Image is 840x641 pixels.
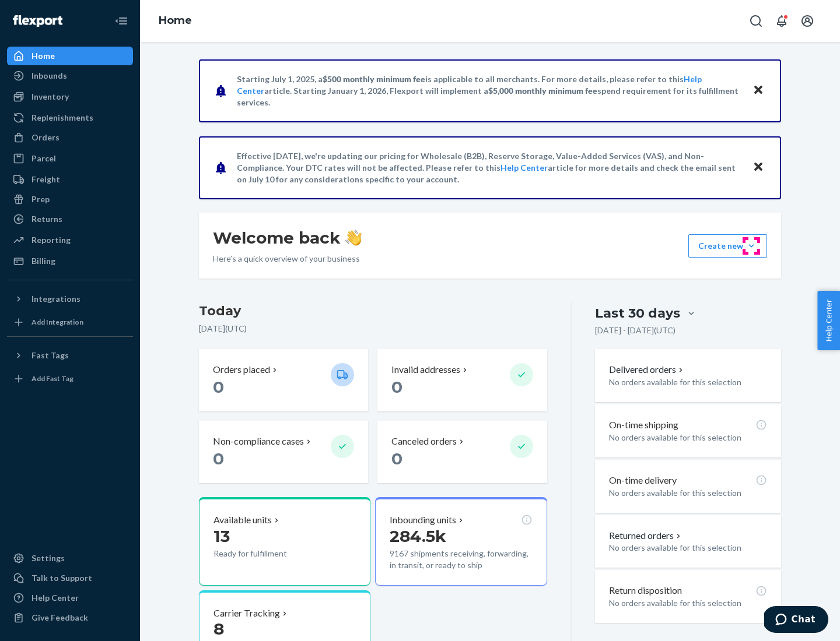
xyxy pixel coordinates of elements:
button: Invalid addresses 0 [377,349,547,411]
a: Parcel [7,149,133,168]
a: Orders [7,128,133,147]
button: Talk to Support [7,569,133,587]
a: Help Center [7,589,133,607]
div: Integrations [32,293,80,305]
div: Prep [32,193,50,205]
p: No orders available for this selection [609,597,767,609]
span: 284.5k [390,526,446,546]
p: On-time shipping [609,418,678,432]
div: Reporting [32,234,71,246]
p: Non-compliance cases [213,435,304,448]
a: Returns [7,210,133,228]
div: Talk to Support [32,572,92,584]
span: 0 [391,377,402,397]
div: Billing [32,255,55,267]
div: Parcel [32,153,56,164]
a: Inbounds [7,66,133,85]
img: Flexport logo [13,15,62,27]
ol: breadcrumbs [149,4,201,38]
div: Settings [32,552,65,564]
h3: Today [199,302,547,320]
a: Replenishments [7,108,133,127]
a: Reporting [7,231,133,249]
button: Close [751,159,766,176]
span: 0 [213,377,224,397]
p: Return disposition [609,584,682,597]
button: Delivered orders [609,363,685,376]
a: Home [159,14,192,27]
div: Inbounds [32,70,67,82]
button: Inbounding units284.5k9167 shipments receiving, forwarding, in transit, or ready to ship [375,497,547,586]
iframe: Opens a widget where you can chat to one of our agents [764,606,828,635]
a: Add Integration [7,313,133,332]
div: Returns [32,213,62,225]
button: Integrations [7,290,133,308]
div: Home [32,50,55,62]
button: Open notifications [770,9,793,33]
span: 13 [213,526,230,546]
a: Home [7,47,133,65]
button: Canceled orders 0 [377,421,547,483]
h1: Welcome back [213,227,362,248]
p: [DATE] ( UTC ) [199,323,547,334]
button: Open Search Box [744,9,768,33]
p: Canceled orders [391,435,457,448]
a: Prep [7,190,133,209]
div: Freight [32,174,60,185]
span: 8 [213,619,224,639]
a: Freight [7,170,133,189]
p: No orders available for this selection [609,376,767,388]
p: Effective [DATE], we're updating our pricing for Wholesale (B2B), Reserve Storage, Value-Added Se... [237,150,741,185]
p: Inbounding units [390,513,456,527]
button: Orders placed 0 [199,349,368,411]
img: hand-wave emoji [345,230,362,246]
a: Inventory [7,87,133,106]
p: Invalid addresses [391,363,460,376]
div: Fast Tags [32,350,69,361]
button: Close Navigation [110,9,133,33]
p: Here’s a quick overview of your business [213,253,362,265]
button: Close [751,82,766,99]
p: 9167 shipments receiving, forwarding, in transit, or ready to ship [390,548,532,571]
span: 0 [213,449,224,469]
div: Add Fast Tag [32,374,73,383]
p: On-time delivery [609,474,677,487]
div: Add Integration [32,317,83,327]
p: Available units [213,513,272,527]
p: Carrier Tracking [213,607,280,620]
button: Returned orders [609,529,683,543]
div: Orders [32,132,60,143]
a: Add Fast Tag [7,369,133,388]
p: No orders available for this selection [609,487,767,499]
a: Billing [7,252,133,270]
button: Non-compliance cases 0 [199,421,368,483]
a: Settings [7,549,133,568]
span: $500 monthly minimum fee [323,74,425,84]
div: Help Center [32,592,79,604]
div: Last 30 days [595,304,680,322]
p: No orders available for this selection [609,542,767,554]
span: 0 [391,449,402,469]
button: Fast Tags [7,346,133,365]
div: Give Feedback [32,612,88,624]
button: Help Center [817,291,840,350]
button: Open account menu [796,9,819,33]
p: No orders available for this selection [609,432,767,443]
p: Starting July 1, 2025, a is applicable to all merchants. For more details, please refer to this a... [237,73,741,108]
button: Create new [688,234,767,258]
span: $5,000 monthly minimum fee [488,86,597,96]
div: Replenishments [32,112,93,124]
p: Orders placed [213,363,270,376]
button: Available units13Ready for fulfillment [199,497,370,586]
p: Ready for fulfillment [213,548,321,559]
button: Give Feedback [7,608,133,627]
a: Help Center [501,163,548,172]
div: Inventory [32,91,69,103]
p: [DATE] - [DATE] ( UTC ) [595,325,675,336]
